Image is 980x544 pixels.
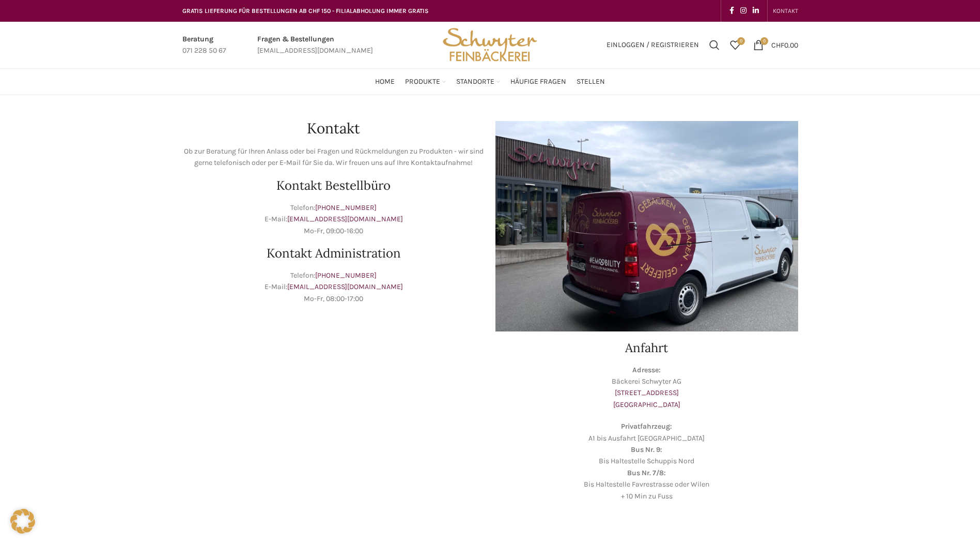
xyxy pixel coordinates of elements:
h2: Kontakt Administration [182,247,485,260]
span: Produkte [405,77,440,87]
a: Home [375,71,395,92]
span: CHF [771,40,784,49]
a: Site logo [439,40,540,49]
div: Secondary navigation [768,1,803,21]
a: Häufige Fragen [510,71,566,92]
a: Linkedin social link [750,4,762,18]
span: 0 [737,37,745,45]
p: Telefon: E-Mail: Mo-Fr, 08:00-17:00 [182,270,485,305]
span: Einloggen / Registrieren [606,41,699,49]
p: A1 bis Ausfahrt [GEOGRAPHIC_DATA] Bis Haltestelle Schuppis Nord Bis Haltestelle Favrestrasse oder... [495,421,798,502]
a: Infobox link [182,34,226,57]
strong: Adresse: [632,366,661,374]
p: Ob zur Beratung für Ihren Anlass oder bei Fragen und Rückmeldungen zu Produkten - wir sind gerne ... [182,146,485,169]
img: Bäckerei Schwyter [439,22,540,68]
a: Standorte [456,71,500,92]
a: Instagram social link [737,4,750,18]
h1: Kontakt [182,121,485,135]
a: [PHONE_NUMBER] [315,203,377,212]
span: GRATIS LIEFERUNG FÜR BESTELLUNGEN AB CHF 150 - FILIALABHOLUNG IMMER GRATIS [182,7,429,14]
a: Produkte [405,71,446,92]
div: Main navigation [177,71,803,92]
iframe: bäckerei schwyter schuppis [182,342,485,497]
h2: Kontakt Bestellbüro [182,179,485,192]
p: Bäckerei Schwyter AG [495,365,798,411]
a: 0 CHF0.00 [748,35,803,55]
a: Suchen [704,35,725,55]
span: Häufige Fragen [510,77,566,87]
a: Einloggen / Registrieren [601,35,704,55]
h2: Anfahrt [495,342,798,354]
span: Standorte [456,77,494,87]
strong: Bus Nr. 9: [631,445,662,454]
strong: Bus Nr. 7/8: [627,469,666,477]
a: Infobox link [257,34,373,57]
strong: Privatfahrzeug: [621,422,672,431]
span: Stellen [577,77,605,87]
a: Stellen [577,71,605,92]
a: [EMAIL_ADDRESS][DOMAIN_NAME] [287,215,403,223]
a: 0 [725,35,745,55]
a: Facebook social link [726,4,737,18]
span: 0 [760,37,768,45]
a: [STREET_ADDRESS][GEOGRAPHIC_DATA] [613,388,680,409]
a: [EMAIL_ADDRESS][DOMAIN_NAME] [287,282,403,291]
p: Telefon: E-Mail: Mo-Fr, 09:00-16:00 [182,202,485,237]
span: KONTAKT [773,7,798,14]
span: Home [375,77,395,87]
bdi: 0.00 [771,40,798,49]
div: Meine Wunschliste [725,35,745,55]
a: KONTAKT [773,1,798,21]
a: [PHONE_NUMBER] [315,271,377,280]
